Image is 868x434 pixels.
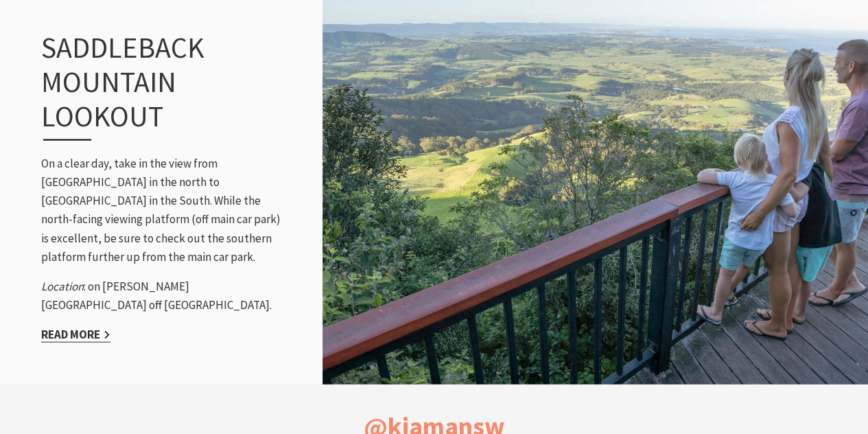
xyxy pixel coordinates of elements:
em: Location [41,279,84,294]
p: On a clear day, take in the view from [GEOGRAPHIC_DATA] in the north to [GEOGRAPHIC_DATA] in the ... [41,155,288,266]
p: : on [PERSON_NAME][GEOGRAPHIC_DATA] off [GEOGRAPHIC_DATA]. [41,277,288,315]
h3: Saddleback Mountain Lookout [41,30,263,141]
a: Read More [41,327,110,343]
